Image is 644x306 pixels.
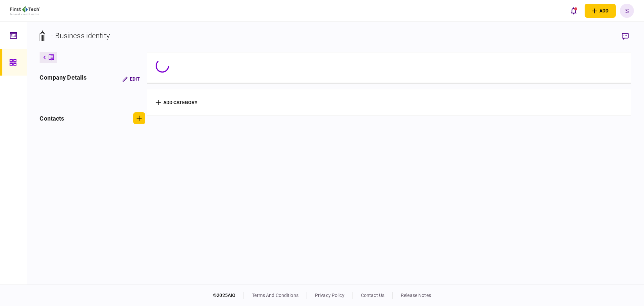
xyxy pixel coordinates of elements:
button: open adding identity options [585,4,616,18]
button: S [620,4,634,18]
img: client company logo [10,6,40,15]
div: company details [40,73,87,85]
a: release notes [401,293,431,298]
button: Edit [117,73,145,85]
button: open notifications list [567,4,581,18]
a: privacy policy [315,293,344,298]
div: © 2025 AIO [213,292,244,299]
div: contacts [40,114,64,123]
div: - Business identity [51,30,110,41]
a: terms and conditions [252,293,299,298]
a: contact us [361,293,384,298]
button: add category [156,100,198,105]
